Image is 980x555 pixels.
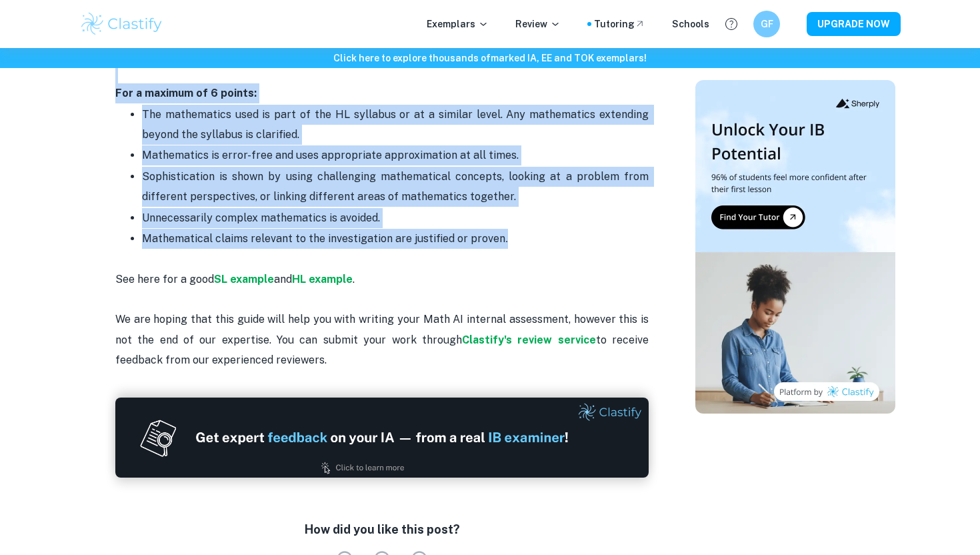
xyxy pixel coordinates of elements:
[305,520,460,539] h6: How did you like this post?
[753,11,780,37] button: GF
[695,80,895,414] img: Thumbnail
[115,313,651,346] span: We are hoping that this guide will help you with writing your Math AI internal assessment, howeve...
[142,108,651,141] span: The mathematics used is part of the HL syllabus or at a similar level. Any mathematics extending ...
[115,273,214,286] span: See here for a good
[142,211,380,224] span: Unnecessarily complex mathematics is avoided.
[759,17,775,31] h6: GF
[115,87,257,99] strong: For a maximum of 6 points:
[292,273,353,286] a: HL example
[505,233,508,244] span: .
[672,17,709,31] a: Schools
[214,273,274,286] a: SL example
[3,51,977,65] h6: Click here to explore thousands of marked IA, EE and TOK exemplars !
[142,170,651,203] span: Sophistication is shown by using challenging mathematical concepts, looking at a problem from dif...
[594,17,645,31] a: Tutoring
[807,12,901,36] button: UPGRADE NOW
[79,11,164,37] img: Clastify logo
[115,398,649,478] img: Ad
[274,273,292,286] span: and
[720,13,743,35] button: Help and Feedback
[142,232,505,245] span: Mathematical claims relevant to the investigation are justified or proven
[427,17,489,31] p: Exemplars
[515,17,561,31] p: Review
[142,149,519,161] span: Mathematics is error-free and uses appropriate approximation at all times.
[353,273,355,286] span: .
[462,334,596,346] a: Clastify's review service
